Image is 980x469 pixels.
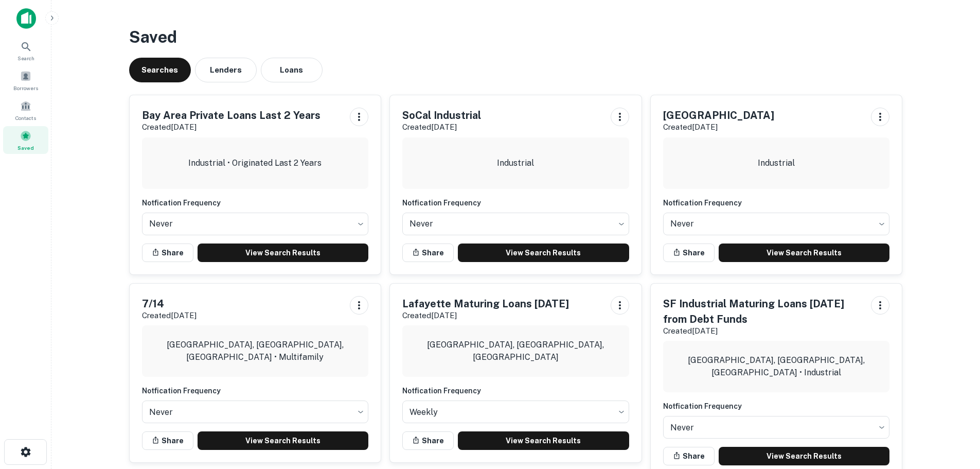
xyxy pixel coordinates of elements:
[3,126,48,154] a: Saved
[129,25,903,49] h3: Saved
[497,157,534,169] p: Industrial
[150,339,361,363] p: [GEOGRAPHIC_DATA], [GEOGRAPHIC_DATA], [GEOGRAPHIC_DATA] • Multifamily
[16,8,36,29] img: capitalize-icon.png
[3,37,48,64] a: Search
[3,96,48,124] a: Contacts
[17,144,34,152] span: Saved
[402,309,569,322] p: Created [DATE]
[663,413,890,442] div: Without label
[663,108,774,123] h5: [GEOGRAPHIC_DATA]
[663,121,774,133] p: Created [DATE]
[719,244,890,262] a: View Search Results
[142,244,193,262] button: Share
[17,54,34,62] span: Search
[13,84,38,92] span: Borrowers
[15,114,36,122] span: Contacts
[198,431,369,450] a: View Search Results
[402,296,569,311] h5: Lafayette Maturing Loans [DATE]
[142,108,320,123] h5: Bay Area Private Loans Last 2 Years
[663,197,890,209] h6: Notfication Frequency
[402,210,629,238] div: Without label
[195,58,257,82] button: Lenders
[261,58,323,82] button: Loans
[663,447,715,465] button: Share
[3,66,48,94] a: Borrowers
[129,58,191,82] button: Searches
[402,121,481,133] p: Created [DATE]
[663,244,715,262] button: Share
[402,108,481,123] h5: SoCal Industrial
[142,397,369,426] div: Without label
[402,385,629,396] h6: Notfication Frequency
[663,296,863,327] h5: SF Industrial Maturing Loans [DATE] from Debt Funds
[142,309,197,322] p: Created [DATE]
[671,354,882,379] p: [GEOGRAPHIC_DATA], [GEOGRAPHIC_DATA], [GEOGRAPHIC_DATA] • Industrial
[663,325,863,337] p: Created [DATE]
[198,244,369,262] a: View Search Results
[458,244,629,262] a: View Search Results
[142,431,193,450] button: Share
[142,296,197,311] h5: 7/14
[663,210,890,238] div: Without label
[458,431,629,450] a: View Search Results
[188,157,322,169] p: Industrial • Originated Last 2 Years
[402,244,454,262] button: Share
[142,197,369,209] h6: Notfication Frequency
[758,157,795,169] p: Industrial
[719,447,890,465] a: View Search Results
[142,121,320,133] p: Created [DATE]
[663,401,890,412] h6: Notfication Frequency
[142,385,369,396] h6: Notfication Frequency
[411,339,621,363] p: [GEOGRAPHIC_DATA], [GEOGRAPHIC_DATA], [GEOGRAPHIC_DATA]
[402,397,629,426] div: Without label
[402,431,454,450] button: Share
[402,197,629,209] h6: Notfication Frequency
[142,210,369,238] div: Without label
